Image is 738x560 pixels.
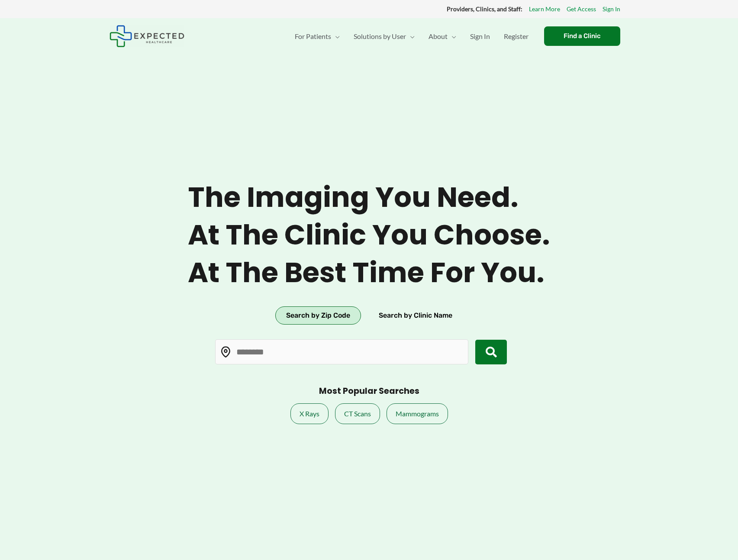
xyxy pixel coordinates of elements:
span: Solutions by User [354,21,406,51]
a: Register [497,21,535,51]
span: For Patients [295,21,331,51]
img: Expected Healthcare Logo - side, dark font, small [110,25,184,47]
a: Find a Clinic [544,26,620,46]
span: At the clinic you choose. [188,219,550,252]
span: At the best time for you. [188,256,550,290]
a: X Rays [290,403,329,424]
button: Search by Clinic Name [368,306,463,325]
span: Menu Toggle [406,21,415,51]
nav: Primary Site Navigation [288,21,535,51]
span: Menu Toggle [448,21,456,51]
a: CT Scans [335,403,380,424]
span: Menu Toggle [331,21,340,51]
span: About [429,21,448,51]
a: Mammograms [387,403,448,424]
span: The imaging you need. [188,181,550,214]
a: For PatientsMenu Toggle [288,21,347,51]
a: Sign In [463,21,497,51]
img: Location pin [220,347,232,358]
a: AboutMenu Toggle [422,21,463,51]
strong: Providers, Clinics, and Staff: [447,5,522,13]
a: Learn More [529,3,560,15]
span: Sign In [470,21,490,51]
button: Search by Zip Code [275,306,361,325]
span: Register [504,21,529,51]
a: Solutions by UserMenu Toggle [347,21,422,51]
a: Get Access [567,3,596,15]
a: Sign In [603,3,620,15]
h3: Most Popular Searches [319,386,419,397]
